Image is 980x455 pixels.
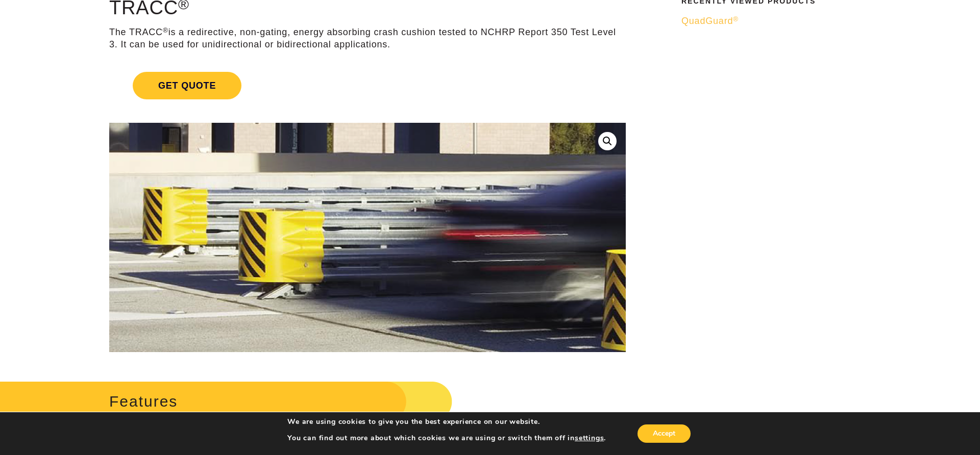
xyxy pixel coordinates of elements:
[109,60,626,112] a: Get Quote
[681,16,739,26] span: QuadGuard
[287,434,606,443] p: You can find out more about which cookies we are using or switch them off in .
[575,434,604,443] button: settings
[681,15,891,27] a: QuadGuard®
[733,15,739,23] sup: ®
[109,26,626,50] p: The TRACC is a redirective, non-gating, energy absorbing crash cushion tested to NCHRP Report 350...
[163,26,168,34] sup: ®
[287,417,606,426] p: We are using cookies to give you the best experience on our website.
[133,72,241,99] span: Get Quote
[638,424,691,443] button: Accept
